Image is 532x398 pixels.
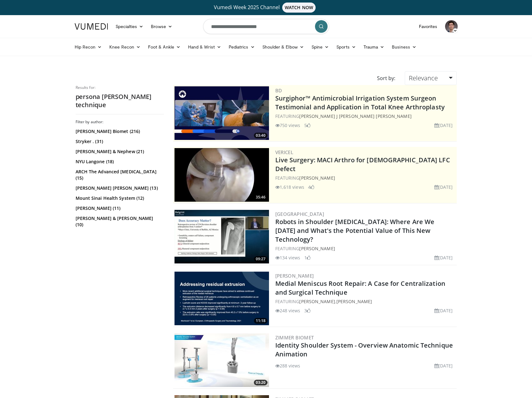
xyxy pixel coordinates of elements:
a: Zimmer Biomet [275,334,314,341]
a: Stryker . (31) [76,138,162,145]
a: Browse [147,20,176,33]
a: [PERSON_NAME] J [PERSON_NAME] [PERSON_NAME] [299,113,411,119]
span: 09:27 [254,256,267,262]
a: BD [275,87,282,94]
a: [PERSON_NAME] & [PERSON_NAME] (10) [76,215,162,228]
a: Sports [333,41,360,53]
li: [DATE] [434,254,453,261]
a: Hip Recon [71,41,106,53]
span: 03:40 [254,133,267,138]
a: Favorites [415,20,441,33]
img: VuMedi Logo [75,23,108,30]
a: 09:27 [174,210,269,263]
a: Live Surgery: MACI Arthro for [DEMOGRAPHIC_DATA] LFC Defect [275,156,450,173]
div: FEATURING , [275,298,455,305]
p: Results for: [76,85,164,90]
img: 75896893-6ea0-4895-8879-88c2e089762d.300x170_q85_crop-smart_upscale.jpg [174,272,269,325]
li: 4 [308,184,314,190]
div: FEATURING [275,175,455,181]
li: [DATE] [434,184,453,190]
a: Vericel [275,149,294,155]
li: 134 views [275,254,300,261]
input: Search topics, interventions [203,19,329,34]
a: Foot & Ankle [144,41,184,53]
img: eb023345-1e2d-4374-a840-ddbc99f8c97c.300x170_q85_crop-smart_upscale.jpg [174,148,269,202]
li: 1,618 views [275,184,304,190]
a: NYU Langone (18) [76,159,162,165]
a: Medial Meniscus Root Repair: A Case for Centralization and Surgical Technique [275,279,445,297]
li: 248 views [275,307,300,314]
img: Avatar [445,20,458,33]
li: 3 [304,307,311,314]
a: Shoulder & Elbow [259,41,308,53]
a: Specialties [112,20,147,33]
span: WATCH NOW [282,3,316,13]
a: Hand & Wrist [184,41,225,53]
a: 03:20 [174,333,269,387]
a: Trauma [360,41,388,53]
a: Relevance [405,71,456,85]
a: 35:46 [174,148,269,202]
li: 750 views [275,122,300,129]
a: Identity Shoulder System - Overview Anatomic Technique Animation [275,341,453,358]
span: 03:20 [254,380,267,385]
a: 03:40 [174,86,269,140]
a: [GEOGRAPHIC_DATA] [275,211,324,217]
a: 11:18 [174,272,269,325]
a: Mount Sinai Health System (12) [76,195,162,201]
a: [PERSON_NAME] [299,298,335,304]
li: 288 views [275,362,300,369]
span: 11:18 [254,318,267,324]
a: [PERSON_NAME] [275,273,314,279]
span: Relevance [409,74,438,82]
h3: Filter by author: [76,119,164,124]
a: Knee Recon [106,41,144,53]
div: FEATURING [275,113,455,119]
a: Surgiphor™ Antimicrobial Irrigation System Surgeon Testimonial and Application in Total Knee Arth... [275,94,445,111]
div: FEATURING [275,245,455,252]
a: Pediatrics [225,41,259,53]
li: [DATE] [434,122,453,129]
li: 5 [304,122,311,129]
img: ec67f009-8a4c-401e-98cf-9647631447de.300x170_q85_crop-smart_upscale.jpg [174,210,269,263]
li: 1 [304,254,311,261]
a: Robots in Shoulder [MEDICAL_DATA]: Where Are We [DATE] and What's the Potential Value of This New... [275,217,435,244]
img: 70422da6-974a-44ac-bf9d-78c82a89d891.300x170_q85_crop-smart_upscale.jpg [174,86,269,140]
span: 35:46 [254,194,267,200]
a: Business [388,41,420,53]
h2: persona [PERSON_NAME] technique [76,93,164,109]
a: ARCH The Advanced [MEDICAL_DATA] (15) [76,169,162,181]
li: [DATE] [434,362,453,369]
a: [PERSON_NAME] [299,175,335,181]
a: Vumedi Week 2025 ChannelWATCH NOW [76,3,457,13]
div: Sort by: [372,71,400,85]
a: [PERSON_NAME] & Nephew (21) [76,148,162,155]
li: [DATE] [434,307,453,314]
a: Spine [308,41,333,53]
a: [PERSON_NAME] (11) [76,205,162,211]
a: [PERSON_NAME] Biomet (216) [76,128,162,135]
img: 7945d8b9-79a6-41d6-bbf2-9ae687c16f4e.300x170_q85_crop-smart_upscale.jpg [174,333,269,387]
a: [PERSON_NAME] [336,298,372,304]
a: [PERSON_NAME] [PERSON_NAME] (13) [76,185,162,191]
a: [PERSON_NAME] [299,245,335,251]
